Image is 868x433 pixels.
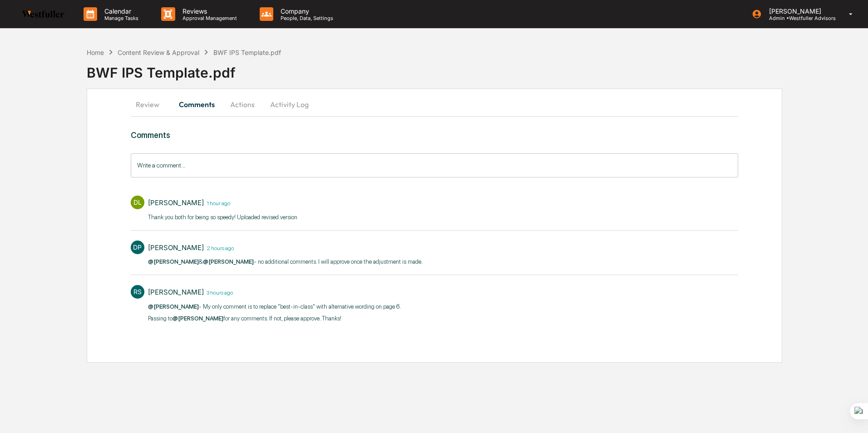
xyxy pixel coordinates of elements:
p: & - no additional comments. I will approve once the adjustment is made.​ [148,257,423,266]
button: Activity Log [263,93,316,115]
div: Home [87,49,104,56]
time: Monday, August 11, 2025 at 1:26:27 PM [204,288,233,296]
div: secondary tabs example [131,93,738,115]
p: Approval Management [175,15,242,21]
iframe: Open customer support [839,403,863,428]
button: Comments [172,93,222,115]
p: Manage Tasks [97,15,143,21]
p: Calendar [97,7,143,15]
time: Monday, August 11, 2025 at 3:11:32 PM [204,199,230,207]
h3: Comments [131,130,738,140]
img: logo [22,10,65,18]
p: Reviews [175,7,242,15]
span: @[PERSON_NAME] [173,315,223,322]
button: Actions [222,93,263,115]
p: [PERSON_NAME] [762,7,836,15]
div: [PERSON_NAME] [148,198,204,207]
p: Company [273,7,338,15]
div: BWF IPS Template.pdf [213,49,281,56]
div: RS [131,285,144,299]
div: Content Review & Approval [118,49,199,56]
p: - My only comment is to replace "best-in-class" with alternative wording on page 6. [148,302,401,311]
button: Review [131,93,172,115]
p: Passing to for any comments. If not, please approve. Thanks!​ [148,314,401,323]
p: People, Data, Settings [273,15,338,21]
div: [PERSON_NAME] [148,288,204,296]
p: Thank you both for being so speedy! Uploaded revised version​ [148,213,297,222]
p: Admin • Westfuller Advisors [762,15,836,21]
span: @[PERSON_NAME] [203,258,254,265]
span: @[PERSON_NAME] [148,303,199,310]
span: @[PERSON_NAME] [148,258,199,265]
div: [PERSON_NAME] [148,243,204,252]
div: DP [131,241,144,254]
time: Monday, August 11, 2025 at 2:11:09 PM [204,244,234,251]
div: BWF IPS Template.pdf [87,57,868,81]
div: DL [131,196,144,209]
